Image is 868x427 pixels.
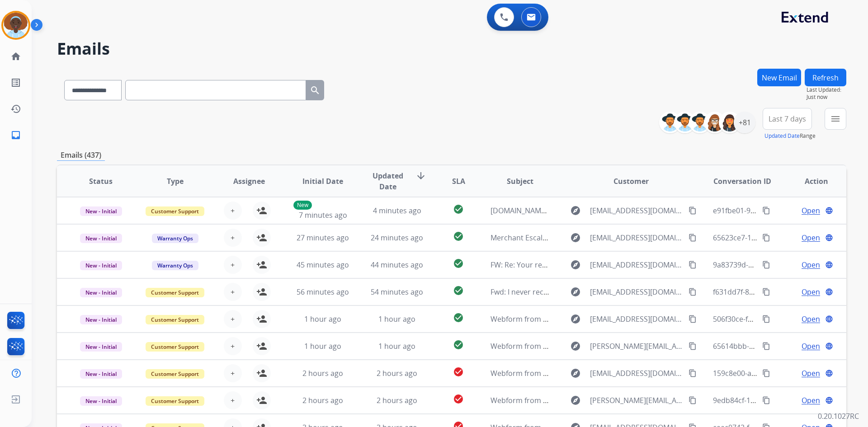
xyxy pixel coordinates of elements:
span: Assignee [233,176,265,187]
mat-icon: content_copy [689,396,697,404]
button: Last 7 days [763,108,812,130]
mat-icon: content_copy [689,206,697,215]
span: New - Initial [80,396,122,406]
h2: Emails [57,40,846,58]
span: Webform from [EMAIL_ADDRESS][DOMAIN_NAME] on [DATE] [491,314,695,324]
th: Action [772,165,846,197]
span: Last 7 days [769,117,806,121]
span: Webform from [EMAIL_ADDRESS][DOMAIN_NAME] on [DATE] [491,368,695,378]
mat-icon: content_copy [762,234,770,242]
span: 1 hour ago [304,314,341,324]
mat-icon: person_add [256,205,267,216]
span: Customer Support [146,342,204,352]
span: Webform from [PERSON_NAME][EMAIL_ADDRESS][DOMAIN_NAME] on [DATE] [491,341,751,351]
button: + [224,283,242,301]
span: [EMAIL_ADDRESS][DOMAIN_NAME] [590,314,683,324]
mat-icon: explore [570,314,581,324]
mat-icon: content_copy [762,261,770,269]
mat-icon: language [825,288,833,296]
span: + [231,232,235,243]
span: [EMAIL_ADDRESS][DOMAIN_NAME] [590,205,683,216]
mat-icon: content_copy [689,261,697,269]
mat-icon: explore [570,286,581,297]
span: f631dd7f-839d-41f0-b7a1-b31014de6325 [713,287,849,297]
mat-icon: list_alt [10,77,21,88]
mat-icon: person_add [256,341,267,352]
span: 44 minutes ago [371,260,423,270]
mat-icon: person_add [256,232,267,243]
mat-icon: explore [570,232,581,243]
span: Initial Date [302,176,343,187]
span: 2 hours ago [302,395,343,405]
mat-icon: language [825,261,833,269]
mat-icon: person_add [256,395,267,406]
span: + [231,205,235,216]
button: + [224,202,242,220]
mat-icon: content_copy [689,369,697,377]
button: + [224,364,242,382]
mat-icon: content_copy [762,206,770,215]
button: New Email [757,69,801,86]
span: 2 hours ago [377,395,417,405]
mat-icon: content_copy [689,234,697,242]
span: FW: Re: Your recent inquiry with [PERSON_NAME] (Case Number #08781968) [491,260,749,270]
span: Customer Support [146,315,204,324]
img: avatar [3,13,28,38]
span: 7 minutes ago [299,210,347,220]
mat-icon: check_circle [453,339,464,350]
span: [PERSON_NAME][EMAIL_ADDRESS][DOMAIN_NAME] [590,341,683,352]
mat-icon: person_add [256,259,267,270]
mat-icon: content_copy [762,315,770,323]
span: 1 hour ago [378,341,415,351]
button: + [224,310,242,328]
mat-icon: content_copy [762,342,770,350]
span: Status [89,176,113,187]
mat-icon: check_circle [453,258,464,269]
mat-icon: language [825,234,833,242]
span: [EMAIL_ADDRESS][DOMAIN_NAME] [590,232,683,243]
span: 65614bbb-bfb4-4bcc-b5db-432addb1628a [713,341,855,351]
span: Merchant Escalation Notification for Request 659671 [491,233,670,243]
mat-icon: person_add [256,286,267,297]
mat-icon: explore [570,341,581,352]
span: Open [802,314,820,324]
mat-icon: content_copy [762,396,770,404]
span: New - Initial [80,261,122,270]
button: + [224,337,242,355]
span: Open [802,395,820,406]
mat-icon: language [825,315,833,323]
span: New - Initial [80,234,122,243]
mat-icon: explore [570,395,581,406]
mat-icon: content_copy [689,315,697,323]
mat-icon: content_copy [689,288,697,296]
mat-icon: language [825,396,833,404]
span: Open [802,341,820,352]
p: 0.20.1027RC [818,411,859,422]
mat-icon: check_circle [453,204,464,215]
span: Customer Support [146,288,204,297]
span: 9edb84cf-1c37-4002-bf76-ba1e6bf3e5af [713,395,846,405]
span: + [231,314,235,324]
span: Open [802,205,820,216]
p: New [293,201,312,210]
button: + [224,391,242,409]
mat-icon: history [10,103,21,114]
mat-icon: person_add [256,368,267,379]
mat-icon: arrow_downward [415,170,426,181]
mat-icon: content_copy [762,288,770,296]
span: [EMAIL_ADDRESS][DOMAIN_NAME] [590,259,683,270]
mat-icon: language [825,369,833,377]
span: 2 hours ago [377,368,417,378]
span: 4 minutes ago [373,206,421,216]
span: Customer Support [146,396,204,406]
mat-icon: check_circle [453,285,464,296]
span: Fwd: I never received my order it was sent to the wrong address . They sent the order back to you [491,287,822,297]
button: + [224,229,242,247]
span: + [231,286,235,297]
mat-icon: check_circle [453,366,464,377]
span: 27 minutes ago [297,233,349,243]
p: Emails (437) [57,150,105,161]
span: SLA [452,176,465,187]
span: 45 minutes ago [297,260,349,270]
mat-icon: person_add [256,314,267,324]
